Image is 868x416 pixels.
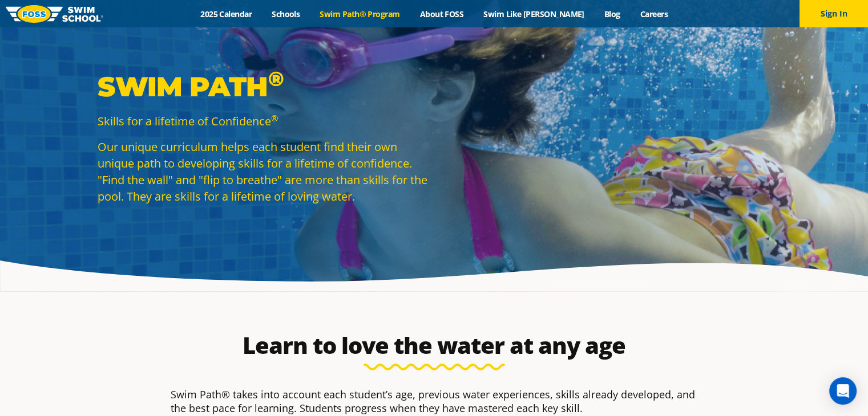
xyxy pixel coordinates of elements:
div: Open Intercom Messenger [829,377,857,405]
a: Blog [594,9,630,19]
a: Schools [262,9,310,19]
a: Swim Path® Program [310,9,410,19]
sup: ® [268,66,284,91]
p: Swim Path® takes into account each student’s age, previous water experiences, skills already deve... [171,388,698,415]
p: Our unique curriculum helps each student find their own unique path to developing skills for a li... [98,138,429,205]
img: FOSS Swim School Logo [6,5,103,23]
p: Swim Path [98,70,429,104]
a: 2025 Calendar [191,9,262,19]
a: About FOSS [410,9,474,19]
h2: Learn to love the water at any age [165,332,704,359]
a: Careers [630,9,677,19]
a: Swim Like [PERSON_NAME] [474,9,595,19]
p: Skills for a lifetime of Confidence [98,113,429,129]
sup: ® [271,112,278,124]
